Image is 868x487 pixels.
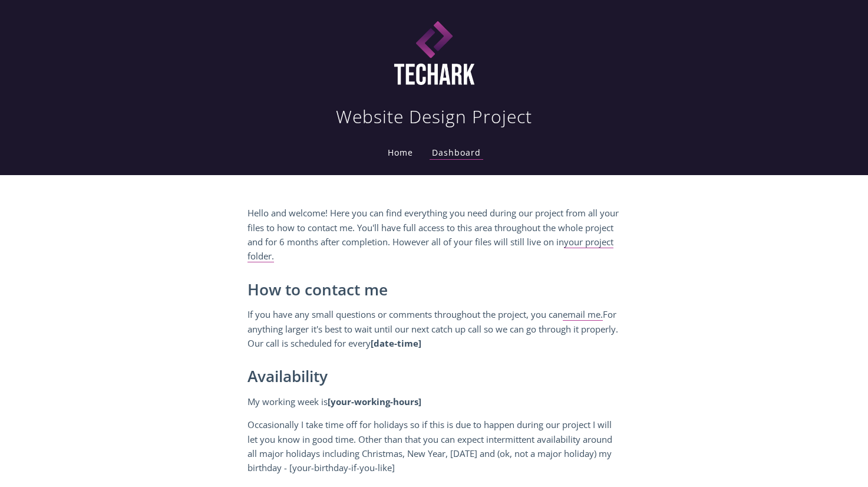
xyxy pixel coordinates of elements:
h2: Availability [247,368,621,386]
p: Occasionally I take time off for holidays so if this is due to happen during our project I will l... [247,417,621,475]
a: Dashboard [430,147,483,160]
strong: [your-working-hours] [328,396,421,407]
p: My working week is [247,394,621,409]
p: Hello and welcome! Here you can find everything you need during our project from all your files t... [247,206,621,264]
strong: [date-time] [371,337,421,349]
h1: Website Design Project [336,105,532,129]
p: If you have any small questions or comments throughout the project, you can For anything larger i... [247,307,621,350]
a: Home [385,147,415,158]
h2: How to contact me [247,281,621,299]
a: email me. [563,308,603,321]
